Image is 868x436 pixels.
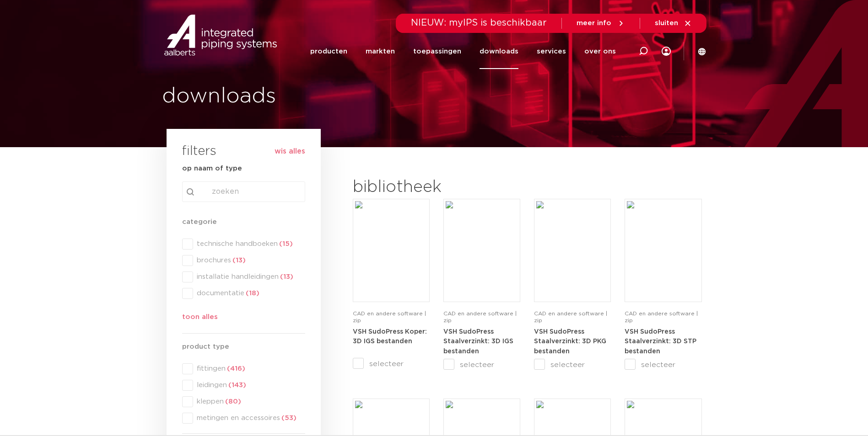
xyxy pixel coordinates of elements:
[655,19,692,27] a: sluiten
[577,19,625,27] a: meer info
[625,311,698,323] span: CAD en andere software | zip
[534,328,606,355] a: VSH SudoPress Staalverzinkt: 3D PKG bestanden
[310,34,347,69] a: producten
[537,34,566,69] a: services
[366,34,395,69] a: markten
[534,311,607,323] span: CAD en andere software | zip
[625,359,701,370] label: selecteer
[310,34,616,69] nav: Menu
[625,329,696,355] strong: VSH SudoPress Staalverzinkt: 3D STP bestanden
[655,20,678,27] span: sluiten
[443,359,520,370] label: selecteer
[627,201,699,300] img: Download-Placeholder-1.png
[353,176,516,198] h2: bibliotheek
[353,358,430,369] label: selecteer
[182,165,242,172] strong: op naam of type
[413,34,461,69] a: toepassingen
[162,82,430,111] h1: downloads
[534,359,611,370] label: selecteer
[534,329,606,355] strong: VSH SudoPress Staalverzinkt: 3D PKG bestanden
[536,201,609,300] img: Download-Placeholder-1.png
[411,18,547,27] span: NIEUW: myIPS is beschikbaar
[182,141,216,163] h3: filters
[353,328,427,345] a: VSH SudoPress Koper: 3D IGS bestanden
[443,328,513,355] a: VSH SudoPress Staalverzinkt: 3D IGS bestanden
[355,201,427,300] img: Download-Placeholder-1.png
[480,34,518,69] a: downloads
[353,311,426,323] span: CAD en andere software | zip
[443,311,517,323] span: CAD en andere software | zip
[625,328,696,355] a: VSH SudoPress Staalverzinkt: 3D STP bestanden
[584,34,616,69] a: over ons
[443,329,513,355] strong: VSH SudoPress Staalverzinkt: 3D IGS bestanden
[353,329,427,345] strong: VSH SudoPress Koper: 3D IGS bestanden
[446,201,518,300] img: Download-Placeholder-1.png
[577,20,611,27] span: meer info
